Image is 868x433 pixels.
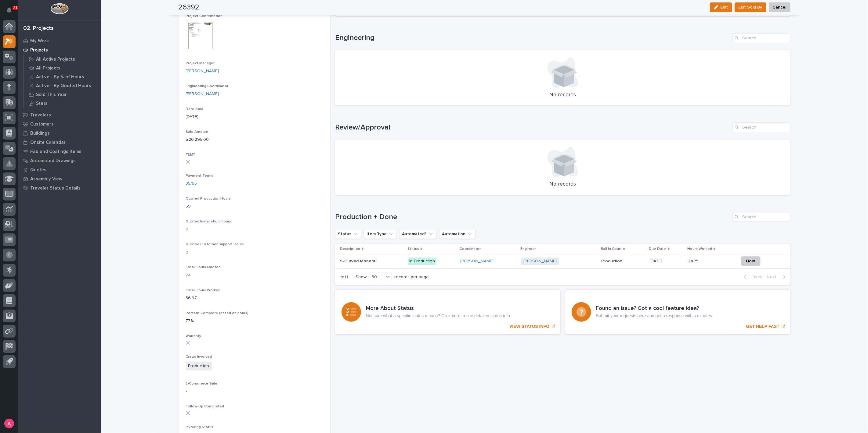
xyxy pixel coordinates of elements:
p: Status [407,246,419,252]
p: Sold This Year [36,92,67,98]
a: [PERSON_NAME] [523,259,557,264]
span: Quoted Customer Support Hours [186,243,244,246]
p: Traveler Status Details [30,186,81,191]
p: Submit your requests here and get a response within minutes. [596,313,713,318]
p: Travelers [30,112,51,118]
button: Hold [741,256,761,266]
button: Automation [439,229,476,239]
p: $ 26,295.00 [186,137,323,143]
div: 30 [369,274,384,280]
p: 0 [186,226,323,232]
span: Project Manager [186,62,215,65]
a: Assembly View [18,174,101,183]
p: Coordinator [460,246,481,252]
p: Not sure what a specific status means? Click here to see detailed status info [366,313,510,318]
p: 1 of 1 [335,270,353,285]
p: 21 [13,6,17,10]
p: My Work [30,38,49,44]
div: 02. Projects [23,25,54,32]
p: No records [342,92,783,98]
input: Search [732,33,790,43]
button: Edit Sold By [735,2,766,12]
span: Sale Amount [186,130,209,134]
p: Show [356,275,367,280]
a: My Work [18,36,101,45]
a: All Projects [24,64,101,72]
button: Edit [710,2,732,12]
p: [DATE] [186,114,323,120]
span: Engineering Coordinator [186,84,229,88]
p: Onsite Calendar [30,140,66,145]
a: All Active Projects [24,55,101,63]
span: Warranty [186,334,201,338]
span: Follow-Up Completed [186,405,224,408]
a: 35/65 [186,180,197,187]
p: 77% [186,318,323,324]
span: Payment Terms [186,174,214,178]
p: Description [340,246,360,252]
button: Item Type [364,229,397,239]
input: Search [732,122,790,132]
a: Automated Drawings [18,156,101,165]
span: T&M? [186,153,195,157]
span: Invoicing Status [186,425,214,429]
img: Workspace Logo [50,3,68,14]
p: Active - By % of Hours [36,74,84,80]
p: No records [342,181,783,188]
h2: 26392 [179,3,200,12]
h1: Production + Done [335,213,730,222]
a: [PERSON_NAME] [461,259,494,264]
p: Stats [36,101,48,106]
span: E-Commerce Sale [186,382,218,385]
p: Automated Drawings [30,158,76,164]
span: Hold [746,257,755,265]
a: Onsite Calendar [18,138,101,147]
p: Projects [30,48,48,53]
button: Notifications [3,4,16,16]
span: Crews Involved [186,355,212,359]
a: VIEW STATUS INFO [335,290,560,334]
h3: More About Status [366,305,510,312]
p: Fab and Coatings Items [30,149,81,154]
span: Project Confirmation [186,14,223,18]
span: Edit Sold By [739,4,762,11]
a: Buildings [18,129,101,138]
tr: S-Curved MonorailS-Curved Monorail In Production[PERSON_NAME] [PERSON_NAME] ProductionProduction ... [335,254,790,268]
p: Assembly View [30,176,62,182]
a: Active - By Quoted Hours [24,81,101,90]
a: [PERSON_NAME] [186,68,219,74]
p: 24.75 [688,257,700,264]
span: Total Hours Worked [186,289,221,292]
a: Fab and Coatings Items [18,147,101,156]
p: Quotes [30,167,46,173]
span: Date Sold [186,107,204,111]
div: In Production [408,257,436,265]
a: Customers [18,119,101,129]
p: GET HELP FAST [746,324,779,329]
p: Due Date [649,246,666,252]
p: Engineer [520,246,536,252]
button: Next [765,274,790,280]
a: Traveler Status Details [18,183,101,193]
button: users-avatar [3,417,16,430]
span: Back [749,274,762,280]
a: Travelers [18,110,101,119]
p: Buildings [30,131,50,136]
a: Quotes [18,165,101,174]
p: Ball In Court [601,246,622,252]
span: Quoted Production Hours [186,197,231,201]
button: Status [335,229,361,239]
p: All Active Projects [36,57,75,62]
p: 56.97 [186,295,323,301]
p: - [186,388,323,395]
span: Cancel [773,4,787,11]
p: VIEW STATUS INFO [509,324,549,329]
a: Projects [18,45,101,55]
a: Active - By % of Hours [24,73,101,81]
p: records per page [394,275,429,280]
p: S-Curved Monorail [340,257,378,264]
p: Production [601,257,624,264]
div: Notifications21 [8,7,16,17]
